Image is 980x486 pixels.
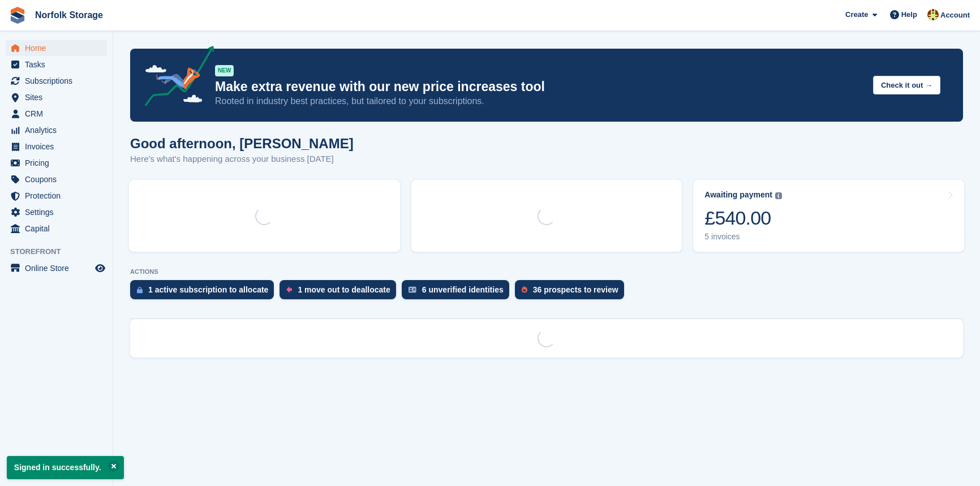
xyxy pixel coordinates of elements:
span: Create [845,9,868,20]
span: Pricing [25,155,93,171]
a: menu [6,188,107,204]
a: menu [6,260,107,276]
img: price-adjustments-announcement-icon-8257ccfd72463d97f412b2fc003d46551f7dbcb40ab6d574587a9cd5c0d94... [135,46,214,110]
a: Norfolk Storage [31,6,108,24]
p: ACTIONS [130,268,963,276]
img: Holly Lamming [927,9,939,20]
img: prospect-51fa495bee0391a8d652442698ab0144808aea92771e9ea1ae160a38d050c398.svg [522,286,527,293]
a: Preview store [93,261,107,275]
h1: Good afternoon, [PERSON_NAME] [130,136,354,151]
img: stora-icon-8386f47178a22dfd0bd8f6a31ec36ba5ce8667c1dd55bd0f319d3a0aa187defe.svg [9,7,26,24]
a: 1 move out to deallocate [280,280,401,305]
div: 1 active subscription to allocate [148,285,268,294]
a: menu [6,171,107,187]
a: menu [6,221,107,236]
span: Subscriptions [25,73,93,89]
a: menu [6,57,107,72]
div: £540.00 [704,207,782,230]
p: Rooted in industry best practices, but tailored to your subscriptions. [215,95,864,107]
p: Here's what's happening across your business [DATE] [130,153,354,166]
span: Coupons [25,171,93,187]
span: Capital [25,221,93,236]
span: Help [901,9,917,20]
span: Protection [25,188,93,204]
a: menu [6,106,107,122]
img: verify_identity-adf6edd0f0f0b5bbfe63781bf79b02c33cf7c696d77639b501bdc392416b5a36.svg [409,286,416,293]
a: menu [6,89,107,105]
a: menu [6,139,107,154]
a: menu [6,155,107,171]
a: menu [6,122,107,138]
img: active_subscription_to_allocate_icon-d502201f5373d7db506a760aba3b589e785aa758c864c3986d89f69b8ff3... [137,286,143,294]
div: 1 move out to deallocate [298,285,390,294]
span: Tasks [25,57,93,72]
button: Check it out → [873,76,940,94]
img: move_outs_to_deallocate_icon-f764333ba52eb49d3ac5e1228854f67142a1ed5810a6f6cc68b1a99e826820c5.svg [286,286,292,293]
p: Make extra revenue with our new price increases tool [215,79,864,95]
a: Awaiting payment £540.00 5 invoices [693,180,964,252]
div: NEW [215,65,234,76]
span: CRM [25,106,93,122]
a: menu [6,40,107,56]
span: Analytics [25,122,93,138]
span: Account [940,10,970,21]
div: Awaiting payment [704,190,772,200]
span: Sites [25,89,93,105]
a: 1 active subscription to allocate [130,280,280,305]
span: Online Store [25,260,93,276]
img: icon-info-grey-7440780725fd019a000dd9b08b2336e03edf1995a4989e88bcd33f0948082b44.svg [775,192,782,199]
div: 5 invoices [704,232,782,242]
a: 36 prospects to review [515,280,630,305]
span: Settings [25,204,93,220]
span: Invoices [25,139,93,154]
a: menu [6,73,107,89]
p: Signed in successfully. [7,456,124,479]
div: 36 prospects to review [533,285,618,294]
a: menu [6,204,107,220]
a: 6 unverified identities [402,280,515,305]
span: Storefront [10,246,113,257]
span: Home [25,40,93,56]
div: 6 unverified identities [422,285,504,294]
